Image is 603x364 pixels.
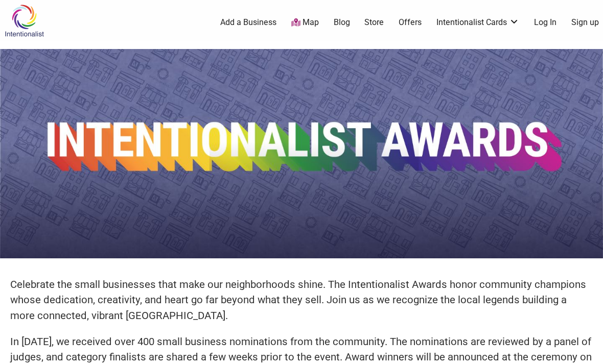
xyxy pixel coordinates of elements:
[399,17,422,28] a: Offers
[534,17,556,28] a: Log In
[571,17,599,28] a: Sign up
[436,17,519,28] a: Intentionalist Cards
[291,17,319,29] a: Map
[220,17,276,28] a: Add a Business
[10,277,593,324] p: Celebrate the small businesses that make our neighborhoods shine. The Intentionalist Awards honor...
[334,17,350,28] a: Blog
[364,17,384,28] a: Store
